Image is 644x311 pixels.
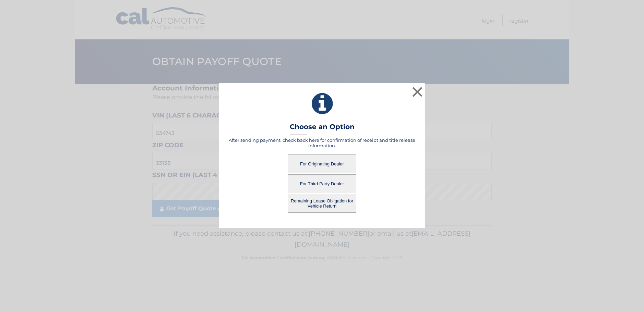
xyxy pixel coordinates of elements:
[288,194,356,213] button: Remaining Lease Obligation for Vehicle Return
[288,174,356,193] button: For Third Party Dealer
[410,85,424,99] button: ×
[290,123,355,135] h3: Choose an Option
[228,137,416,148] h5: After sending payment, check back here for confirmation of receipt and title release information.
[288,154,356,173] button: For Originating Dealer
